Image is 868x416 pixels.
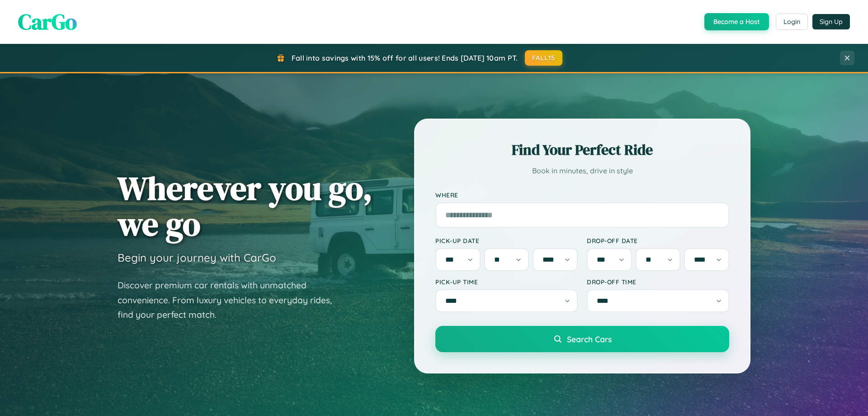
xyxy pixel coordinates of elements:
h1: Wherever you go, we go [118,170,373,242]
label: Drop-off Date [587,237,729,244]
span: Fall into savings with 15% off for all users! Ends [DATE] 10am PT. [292,53,518,62]
label: Pick-up Time [435,278,578,286]
h3: Begin your journey with CarGo [118,251,276,264]
span: CarGo [18,7,77,37]
label: Pick-up Date [435,237,578,244]
span: Search Cars [567,334,612,344]
button: Search Cars [435,326,729,352]
p: Book in minutes, drive in style [435,164,729,177]
button: Become a Host [704,13,769,30]
button: Sign Up [812,14,850,29]
button: Login [776,14,808,30]
label: Drop-off Time [587,278,729,286]
h2: Find Your Perfect Ride [435,140,729,160]
label: Where [435,191,729,199]
p: Discover premium car rentals with unmatched convenience. From luxury vehicles to everyday rides, ... [118,278,344,322]
button: FALL15 [525,50,563,66]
